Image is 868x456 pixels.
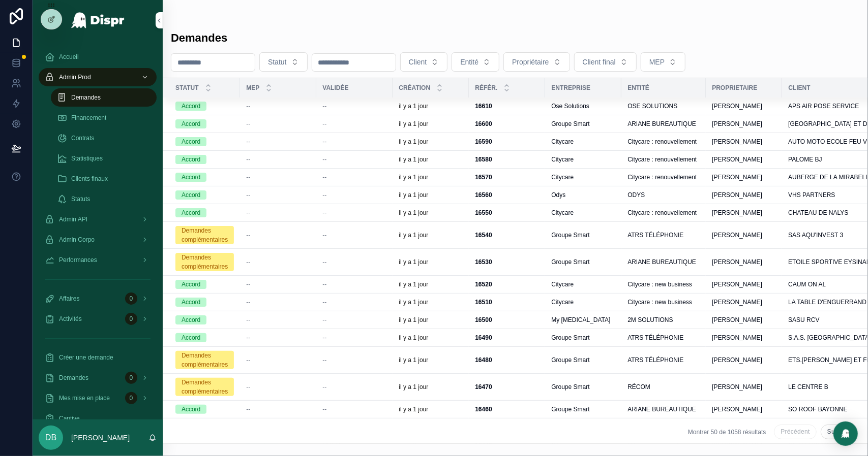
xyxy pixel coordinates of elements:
[788,316,819,324] span: SASU RCV
[322,191,386,199] a: --
[399,298,428,306] p: il y a 1 jour
[322,231,326,239] span: --
[475,209,539,217] a: 16550
[246,298,250,306] span: --
[712,120,762,128] span: [PERSON_NAME]
[788,155,822,164] span: PALOME BJ
[712,334,776,342] a: [PERSON_NAME]
[246,102,250,110] span: --
[39,48,157,66] a: Accueil
[246,191,250,199] span: --
[71,154,103,162] span: Statistiques
[175,280,234,289] a: Accord
[125,372,137,384] div: 0
[399,280,428,288] p: il y a 1 jour
[182,298,200,307] div: Accord
[475,103,492,110] strong: 16610
[627,334,683,342] span: ATRS TÉLÉPHONIE
[627,120,700,128] a: ARIANE BUREAUTIQUE
[322,120,386,128] a: --
[712,231,776,239] a: [PERSON_NAME]
[59,256,97,264] span: Performances
[51,129,157,147] a: Contrats
[512,57,549,67] span: Propriétaire
[175,173,234,182] a: Accord
[475,281,492,288] strong: 16520
[246,258,250,266] span: --
[712,298,776,306] a: [PERSON_NAME]
[182,173,200,182] div: Accord
[246,231,310,239] a: --
[627,102,677,110] span: OSE SOLUTIONS
[246,209,310,217] a: --
[475,102,539,110] a: 16610
[59,295,79,303] span: Affaires
[322,298,326,306] span: --
[712,258,776,266] a: [PERSON_NAME]
[322,209,386,217] a: --
[551,258,589,266] span: Groupe Smart
[627,334,700,342] a: ATRS TÉLÉPHONIE
[51,170,157,188] a: Clients finaux
[712,191,776,199] a: [PERSON_NAME]
[182,119,200,128] div: Accord
[627,356,700,364] a: ATRS TÉLÉPHONIE
[322,334,326,342] span: --
[322,209,326,217] span: --
[322,356,326,364] span: --
[71,134,94,142] span: Contrats
[627,280,700,288] a: Citycare : new business
[125,292,137,305] div: 0
[322,138,386,146] a: --
[627,138,700,146] a: Citycare : renouvellement
[627,173,700,181] a: Citycare : renouvellement
[627,298,692,306] span: Citycare : new business
[399,231,428,239] p: il y a 1 jour
[175,378,234,396] a: Demandes complémentaires
[712,280,776,288] a: [PERSON_NAME]
[322,356,386,364] a: --
[399,102,428,110] p: il y a 1 jour
[627,102,700,110] a: OSE SOLUTIONS
[182,102,200,111] div: Accord
[551,173,615,181] a: Citycare
[322,280,386,288] a: --
[33,41,163,419] div: scrollable content
[125,313,137,325] div: 0
[59,236,95,244] span: Admin Corpo
[712,231,762,239] span: [PERSON_NAME]
[399,191,463,199] a: il y a 1 jour
[712,316,776,324] a: [PERSON_NAME]
[175,137,234,146] a: Accord
[246,280,250,288] span: --
[551,316,610,324] span: My [MEDICAL_DATA]
[399,138,428,146] p: il y a 1 jour
[551,334,615,342] a: Groupe Smart
[246,258,310,266] a: --
[399,173,428,181] p: il y a 1 jour
[175,226,234,244] a: Demandes complémentaires
[475,155,539,164] a: 16580
[246,102,310,110] a: --
[475,316,539,324] a: 16500
[788,209,848,217] span: CHATEAU DE NALYS
[182,351,228,369] div: Demandes complémentaires
[246,173,250,181] span: --
[627,231,683,239] span: ATRS TÉLÉPHONIE
[246,120,250,128] span: --
[322,258,386,266] a: --
[246,155,310,164] a: --
[39,251,157,269] a: Performances
[712,155,776,164] a: [PERSON_NAME]
[712,173,762,181] span: [PERSON_NAME]
[551,209,615,217] a: Citycare
[322,138,326,146] span: --
[712,138,776,146] a: [PERSON_NAME]
[712,120,776,128] a: [PERSON_NAME]
[59,353,113,362] span: Créer une demande
[175,351,234,369] a: Demandes complémentaires
[322,231,386,239] a: --
[627,280,692,288] span: Citycare : new business
[399,334,463,342] a: il y a 1 jour
[627,120,696,128] span: ARIANE BUREAUTIQUE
